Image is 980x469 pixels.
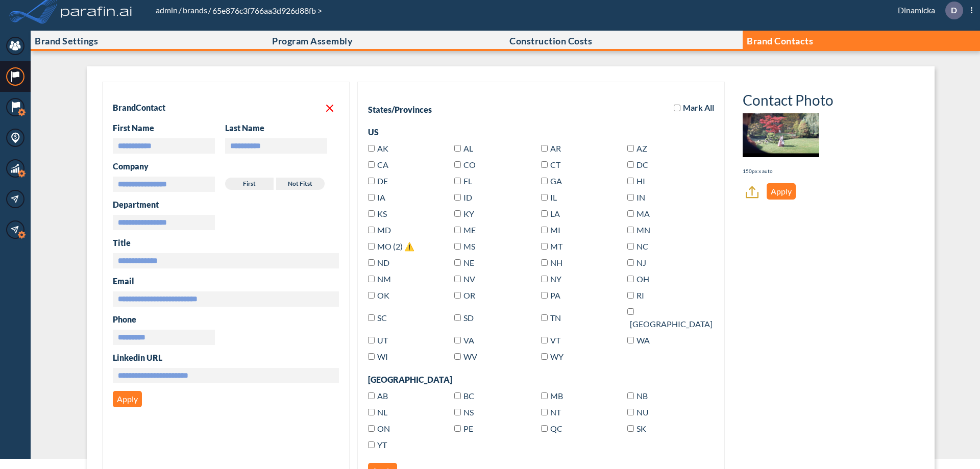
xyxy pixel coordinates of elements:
span: Massachusetts(US) [636,209,650,218]
input: GA [541,178,548,184]
span: Arizona(US) [636,143,647,153]
input: UT [368,337,375,343]
span: New Jersey(US) [636,258,646,267]
span: Yukon(Canada) [377,440,387,450]
span: Nova Scotia(Canada) [463,407,474,417]
input: CT [541,161,548,168]
img: Contact Photo [743,113,819,157]
span: British Columbia(Canada) [463,391,474,401]
input: NL [368,409,375,415]
input: AK [368,145,375,152]
span: California(US) [377,160,388,169]
span: Alberta(Canada) [377,391,388,401]
input: MA [627,210,634,217]
input: ON [368,425,375,432]
input: PA [541,292,548,299]
span: Louisiana(US) [550,209,560,218]
span: Vermont(US) [550,335,560,345]
span: Utah(US) [377,335,388,345]
span: North Dakota(US) [377,258,389,267]
input: WA [627,337,634,343]
span: Colorado(US) [463,160,476,169]
input: AR [541,145,548,152]
button: Program Assembly [268,31,505,51]
input: KS [368,210,375,217]
a: admin [155,5,179,15]
span: Wyoming(US) [550,352,563,361]
input: WY [541,353,548,360]
span: South Dakota(US) [463,313,474,323]
input: SC [368,314,375,321]
span: Northwest Territories(Canada) [550,407,561,417]
span: Mississippi(US) [463,241,475,251]
span: Oregon(US) [463,290,475,300]
input: VA [454,337,461,343]
input: FL [454,178,461,184]
li: / [155,4,182,16]
span: Georgia(US) [550,176,562,186]
p: Program Assembly [272,36,353,46]
input: HI [627,178,634,184]
span: Oklahoma(US) [377,290,389,300]
div: US [368,127,714,137]
input: BC [454,392,461,399]
h3: Linkedin URL [113,353,339,363]
div: [GEOGRAPHIC_DATA] [368,375,714,385]
input: NV [454,276,461,282]
span: New Brunswick(Canada) [636,391,648,401]
input: DC [627,161,634,168]
span: Ohio(US) [636,274,649,284]
h3: Company [113,161,339,171]
input: SK [627,425,634,432]
input: RI [627,292,634,299]
div: States/Provinces [368,105,432,115]
span: Alaska(US) [377,143,388,153]
button: Brand Contacts [743,31,980,51]
input: KY [454,210,461,217]
span: Mark All [683,103,714,113]
p: Construction Costs [509,36,592,46]
input: NC [627,243,634,250]
input: OH [627,276,634,282]
input: NM [368,276,375,282]
input: [GEOGRAPHIC_DATA] [627,308,634,315]
span: Rhode Island(US) [636,290,644,300]
input: ID [454,194,461,201]
input: IA [368,194,375,201]
input: AL [454,145,461,152]
span: West Virginia(US) [463,352,477,361]
span: Texas(US) [630,319,713,329]
span: Ontario(Canada) [377,424,390,433]
input: NS [454,409,461,415]
div: Dinamicka [883,2,972,19]
input: MN [627,227,634,233]
span: District of Columbia(US) [636,160,648,169]
span: Hawaii(US) [636,176,645,186]
span: Michigan(US) [550,225,560,235]
input: ND [368,259,375,266]
input: TN [541,314,548,321]
span: Maine(US) [463,225,476,235]
input: LA [541,210,548,217]
span: Arkansas(US) [550,143,561,153]
span: Nunavut(Canada) [636,407,649,417]
input: IL [541,194,548,201]
span: Minnesota(US) [636,225,650,235]
span: Connecticut(US) [550,160,560,169]
h3: Email [113,276,339,286]
span: Nevada(US) [463,274,475,284]
a: brands [182,5,208,15]
span: Saskatchewan(Canada) [636,424,646,433]
button: Brand Settings [31,31,268,51]
span: Kentucky(US) [463,209,474,218]
input: NY [541,276,548,282]
input: CA [368,161,375,168]
input: NJ [627,259,634,266]
button: Apply [767,183,796,200]
input: NE [454,259,461,266]
input: OR [454,292,461,299]
input: QC [541,425,548,432]
input: NH [541,259,548,266]
input: MI [541,227,548,233]
span: Wisconsin(US) [377,352,388,361]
